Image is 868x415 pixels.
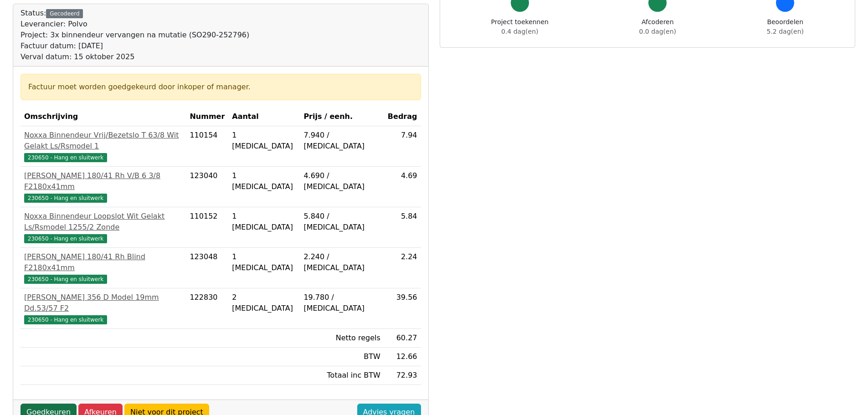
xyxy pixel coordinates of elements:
[300,348,384,366] td: BTW
[384,329,421,348] td: 60.27
[501,28,538,35] span: 0.4 dag(en)
[24,211,182,233] div: Noxxa Binnendeur Loopslot Wit Gelakt Ls/Rsmodel 1255/2 Zonde
[767,28,804,35] span: 5.2 dag(en)
[228,108,300,126] th: Aantal
[232,130,296,152] div: 1 [MEDICAL_DATA]
[639,17,676,36] div: Afcoderen
[300,329,384,348] td: Netto regels
[384,348,421,366] td: 12.66
[24,275,107,284] span: 230650 - Hang en sluitwerk
[303,170,380,192] div: 4.690 / [MEDICAL_DATA]
[491,17,549,36] div: Project toekennen
[28,82,413,92] div: Factuur moet worden goedgekeurd door inkoper of manager.
[639,28,676,35] span: 0.0 dag(en)
[384,288,421,329] td: 39.56
[24,153,107,162] span: 230650 - Hang en sluitwerk
[767,17,804,36] div: Beoordelen
[21,8,249,62] div: Status:
[21,30,249,41] div: Project: 3x binnendeur vervangen na mutatie (SO290-252796)
[24,315,107,324] span: 230650 - Hang en sluitwerk
[300,108,384,126] th: Prijs / eenh.
[232,251,296,273] div: 1 [MEDICAL_DATA]
[232,292,296,314] div: 2 [MEDICAL_DATA]
[232,170,296,192] div: 1 [MEDICAL_DATA]
[384,167,421,207] td: 4.69
[24,130,182,152] div: Noxxa Binnendeur Vrij/Bezetslo T 63/8 Wit Gelakt Ls/Rsmodel 1
[21,19,249,30] div: Leverancier: Polvo
[24,234,107,243] span: 230650 - Hang en sluitwerk
[384,366,421,385] td: 72.93
[24,170,182,203] a: [PERSON_NAME] 180/41 Rh V/B 6 3/8 F2180x41mm230650 - Hang en sluitwerk
[21,51,249,62] div: Verval datum: 15 oktober 2025
[384,207,421,248] td: 5.84
[186,248,228,288] td: 123048
[300,366,384,385] td: Totaal inc BTW
[232,211,296,233] div: 1 [MEDICAL_DATA]
[303,251,380,273] div: 2.240 / [MEDICAL_DATA]
[46,9,83,18] div: Gecodeerd
[384,108,421,126] th: Bedrag
[21,41,249,51] div: Factuur datum: [DATE]
[186,288,228,329] td: 122830
[24,130,182,163] a: Noxxa Binnendeur Vrij/Bezetslo T 63/8 Wit Gelakt Ls/Rsmodel 1230650 - Hang en sluitwerk
[303,292,380,314] div: 19.780 / [MEDICAL_DATA]
[21,108,186,126] th: Omschrijving
[384,126,421,167] td: 7.94
[24,251,182,284] a: [PERSON_NAME] 180/41 Rh Blind F2180x41mm230650 - Hang en sluitwerk
[303,130,380,152] div: 7.940 / [MEDICAL_DATA]
[303,211,380,233] div: 5.840 / [MEDICAL_DATA]
[24,251,182,273] div: [PERSON_NAME] 180/41 Rh Blind F2180x41mm
[186,207,228,248] td: 110152
[186,167,228,207] td: 123040
[186,126,228,167] td: 110154
[384,248,421,288] td: 2.24
[186,108,228,126] th: Nummer
[24,194,107,203] span: 230650 - Hang en sluitwerk
[24,292,182,325] a: [PERSON_NAME] 356 D Model 19mm Dd.53/57 F2230650 - Hang en sluitwerk
[24,170,182,192] div: [PERSON_NAME] 180/41 Rh V/B 6 3/8 F2180x41mm
[24,211,182,244] a: Noxxa Binnendeur Loopslot Wit Gelakt Ls/Rsmodel 1255/2 Zonde230650 - Hang en sluitwerk
[24,292,182,314] div: [PERSON_NAME] 356 D Model 19mm Dd.53/57 F2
